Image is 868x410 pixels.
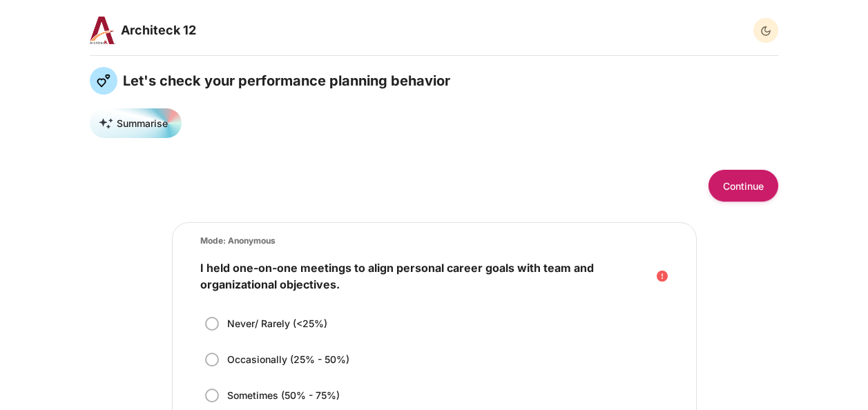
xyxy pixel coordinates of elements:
[708,170,778,201] button: Continue
[90,17,115,44] img: A12
[226,317,329,331] label: Never/ Rarely (<25%)
[657,269,668,283] i: Required field
[90,17,202,44] a: A12 A12 Architeck 12
[226,353,351,367] label: Occasionally (25% - 50%)
[90,108,182,138] button: Summarise
[123,72,450,90] h4: Let's check your performance planning behavior
[121,22,196,38] h3: Architeck 12
[200,260,668,293] label: I held one-on-one meetings to align personal career goals with team and organizational objectives.
[200,235,276,247] div: Mode: Anonymous
[226,389,341,403] label: Sometimes (50% - 75%)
